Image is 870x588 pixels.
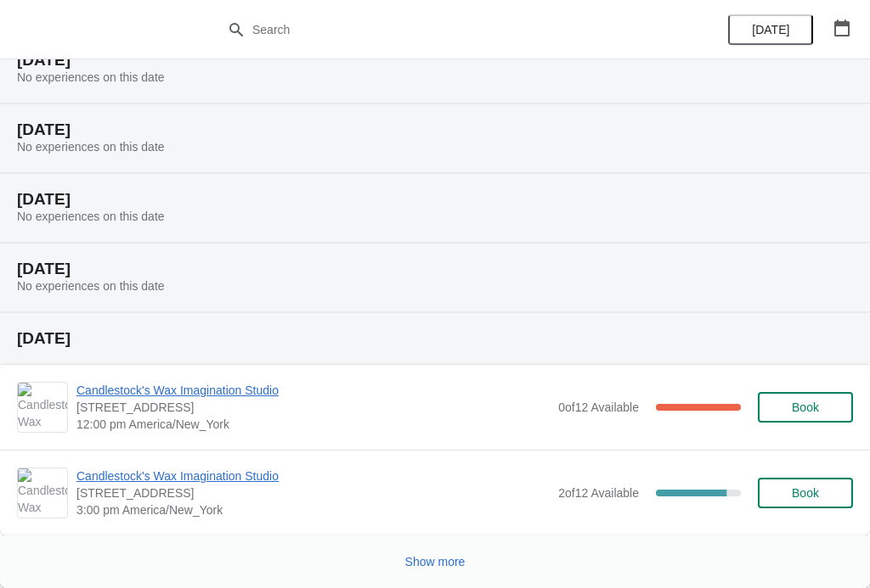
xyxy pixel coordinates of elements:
[18,383,67,432] img: Candlestock's Wax Imagination Studio | 1450 Rte 212, Saugerties, NY, USA | 12:00 pm America/New_York
[76,484,550,501] span: [STREET_ADDRESS]
[76,416,550,433] span: 12:00 pm America/New_York
[76,501,550,518] span: 3:00 pm America/New_York
[17,191,853,208] h2: [DATE]
[17,260,853,277] h2: [DATE]
[728,14,813,45] button: [DATE]
[398,546,472,577] button: Show more
[405,555,466,568] span: Show more
[17,279,165,293] span: No experiences on this date
[558,400,639,414] span: 0 of 12 Available
[752,23,789,36] span: [DATE]
[17,210,165,223] span: No experiences on this date
[17,330,853,347] h2: [DATE]
[251,14,652,45] input: Search
[17,52,853,69] h2: [DATE]
[758,478,853,508] button: Book
[76,382,550,399] span: Candlestock's Wax Imagination Studio
[76,468,550,484] span: Candlestock's Wax Imagination Studio
[17,121,853,138] h2: [DATE]
[558,486,639,500] span: 2 of 12 Available
[792,486,819,500] span: Book
[17,140,165,154] span: No experiences on this date
[76,399,550,416] span: [STREET_ADDRESS]
[792,400,819,414] span: Book
[758,392,853,423] button: Book
[18,468,67,518] img: Candlestock's Wax Imagination Studio | 1450 Rte 212, Saugerties, NY, USA | 3:00 pm America/New_York
[17,70,165,84] span: No experiences on this date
